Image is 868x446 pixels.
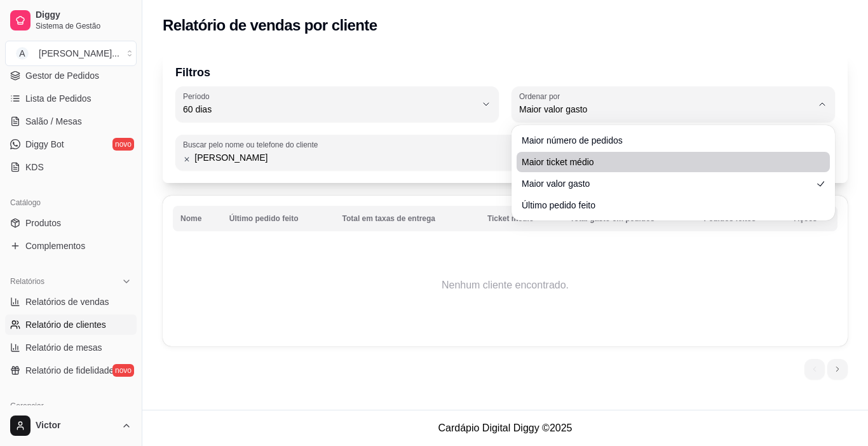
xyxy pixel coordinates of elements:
[5,396,137,416] div: Gerenciar
[39,47,119,60] div: [PERSON_NAME] ...
[5,41,137,66] button: Select a team
[183,91,214,102] label: Período
[25,240,85,252] span: Complementos
[25,138,64,151] span: Diggy Bot
[798,353,854,386] nav: pagination navigation
[25,341,102,354] span: Relatório de mesas
[10,276,44,287] span: Relatórios
[25,318,106,331] span: Relatório de clientes
[25,295,109,308] span: Relatórios de vendas
[5,193,137,213] div: Catálogo
[25,161,44,173] span: KDS
[173,206,222,231] th: Nome
[522,177,812,190] span: Maior valor gasto
[335,206,480,231] th: Total em taxas de entrega
[183,139,322,150] label: Buscar pelo nome ou telefone do cliente
[522,156,812,168] span: Maior ticket médio
[222,206,335,231] th: Último pedido feito
[36,10,132,21] span: Diggy
[25,217,61,229] span: Produtos
[25,364,114,377] span: Relatório de fidelidade
[522,134,812,147] span: Maior número de pedidos
[25,69,99,82] span: Gestor de Pedidos
[36,21,132,31] span: Sistema de Gestão
[25,92,92,105] span: Lista de Pedidos
[480,206,562,231] th: Ticket médio
[142,410,868,446] footer: Cardápio Digital Diggy © 2025
[175,64,835,81] p: Filtros
[519,103,812,116] span: Maior valor gasto
[519,91,564,102] label: Ordenar por
[191,151,756,164] input: Buscar pelo nome ou telefone do cliente
[522,199,812,212] span: Último pedido feito
[163,15,377,36] h2: Relatório de vendas por cliente
[827,359,848,379] li: next page button
[173,234,837,336] td: Nenhum cliente encontrado.
[16,47,29,60] span: A
[36,420,116,431] span: Victor
[25,115,82,128] span: Salão / Mesas
[183,103,476,116] span: 60 dias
